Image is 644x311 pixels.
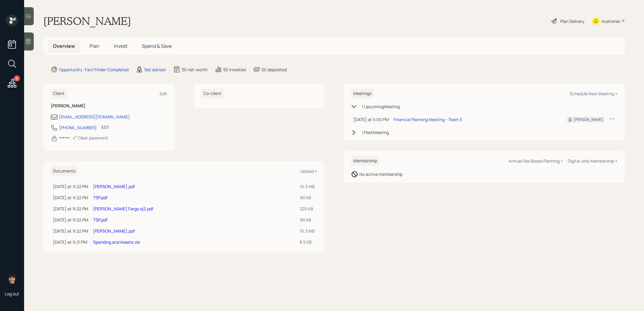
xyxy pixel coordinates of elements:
[59,114,130,120] div: [EMAIL_ADDRESS][DOMAIN_NAME]
[182,66,208,73] div: $0 net-worth
[362,103,400,110] div: 1 Upcoming Meeting
[261,66,287,73] div: $0 deposited
[394,116,462,123] div: Financial Planning Meeting - Team 3
[14,75,20,81] div: 5
[59,124,97,131] div: [PHONE_NUMBER]
[53,43,75,49] span: Overview
[43,14,131,28] h1: [PERSON_NAME]
[102,124,109,130] div: EST
[72,135,108,141] div: Clear password
[93,228,135,234] a: [PERSON_NAME].pdf
[602,18,621,24] div: Kustomer
[51,89,67,99] h6: Client
[300,183,315,190] div: 10.3 MB
[89,43,99,49] span: Plan
[570,91,617,96] div: Schedule New Meeting +
[300,217,315,223] div: 181 KB
[93,195,108,200] a: TSP.pdf
[568,158,617,164] div: Digital-only Membership +
[560,18,584,24] div: Plan Delivery
[51,103,167,108] h6: [PERSON_NAME]
[142,43,172,49] span: Spend & Save
[93,217,108,223] a: TSP.pdf
[300,194,315,201] div: 181 KB
[93,239,140,245] a: Spending and Assets.xls
[160,91,167,96] div: Edit
[53,206,88,212] div: [DATE] at 9:22 PM
[93,206,153,212] a: [PERSON_NAME] Fargo sj2.pdf
[300,239,315,245] div: 8.5 KB
[53,183,88,190] div: [DATE] at 9:22 PM
[53,239,88,245] div: [DATE] at 9:21 PM
[144,66,166,73] div: Set advisor
[53,217,88,223] div: [DATE] at 9:22 PM
[51,166,78,176] h6: Documents
[223,66,246,73] div: $0 invested
[53,228,88,234] div: [DATE] at 9:22 PM
[6,272,18,284] img: treva-nostdahl-headshot.png
[351,89,374,99] h6: Meetings
[201,89,224,99] h6: Co-client
[300,206,315,212] div: 329 KB
[362,129,389,136] div: 1 Past Meeting
[359,171,402,177] div: No active membership
[351,156,380,166] h6: Membership
[574,117,603,122] div: [PERSON_NAME]
[300,228,315,234] div: 10.3 MB
[508,158,563,164] div: Annual Fee Based Planning +
[114,43,127,49] span: Invest
[53,194,88,201] div: [DATE] at 9:22 PM
[353,116,389,123] div: [DATE] at 5:00 PM
[59,66,129,73] div: Opportunity · Fact Finder Completed
[5,291,19,297] div: Log out
[300,168,317,174] div: Upload +
[93,184,135,189] a: [PERSON_NAME].pdf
